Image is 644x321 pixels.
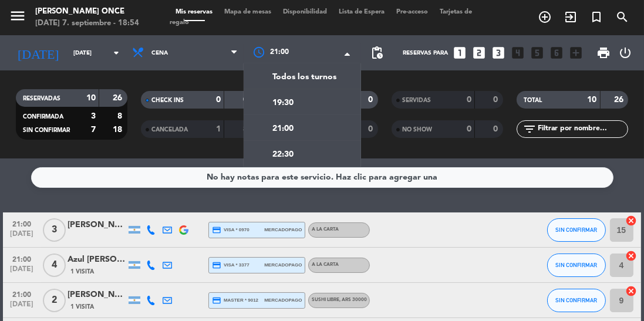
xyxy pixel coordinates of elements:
span: Todos los turnos [272,70,336,84]
i: looks_two [471,45,487,60]
i: exit_to_app [564,10,578,24]
span: A LA CARTA [312,262,339,267]
input: Filtrar por nombre... [537,123,628,136]
span: CONFIRMADA [23,114,63,120]
span: 21:00 [270,47,289,59]
span: CHECK INS [151,97,184,103]
i: search [615,10,629,24]
div: [DATE] 7. septiembre - 18:54 [35,18,139,29]
div: [PERSON_NAME] Once [35,6,139,18]
strong: 26 [614,96,626,104]
img: google-logo.png [179,225,188,235]
button: SIN CONFIRMAR [547,289,606,312]
i: turned_in_not [589,10,603,24]
span: 1 Visita [70,302,94,312]
span: 19:30 [272,96,294,110]
div: LOG OUT [615,35,635,70]
span: 22:30 [272,148,294,161]
strong: 7 [91,126,96,134]
span: TOTAL [524,97,542,103]
span: 21:00 [272,122,294,136]
span: 21:00 [7,252,36,265]
i: credit_card [212,261,221,270]
span: Pre-acceso [390,9,434,15]
span: SIN CONFIRMAR [23,127,70,133]
span: CANCELADA [151,127,188,133]
span: visa * 3377 [212,261,249,270]
i: credit_card [212,225,221,235]
span: 1 Visita [70,267,94,276]
strong: 8 [243,125,250,133]
i: arrow_drop_down [109,46,123,60]
i: [DATE] [9,40,68,65]
i: filter_list [522,122,537,136]
span: A LA CARTA [312,227,339,232]
i: cancel [626,250,638,262]
div: [PERSON_NAME] [68,288,126,302]
span: Reservas para [403,50,448,56]
i: menu [9,7,26,25]
span: Mis reservas [170,9,218,15]
span: [DATE] [7,230,36,244]
strong: 3 [91,112,96,120]
span: NO SHOW [402,127,432,133]
span: Cena [151,50,168,56]
strong: 26 [113,94,124,102]
span: master * 9012 [212,296,258,305]
div: No hay notas para este servicio. Haz clic para agregar una [207,171,437,184]
i: credit_card [212,296,221,305]
strong: 10 [588,96,597,104]
span: pending_actions [370,46,384,60]
span: SIN CONFIRMAR [555,227,597,233]
i: power_settings_new [618,46,632,60]
i: looks_6 [549,45,564,60]
strong: 0 [493,96,500,104]
strong: 10 [86,94,96,102]
span: 2 [43,289,66,312]
strong: 0 [368,125,375,133]
span: [DATE] [7,300,36,314]
span: SIN CONFIRMAR [555,297,597,303]
span: Disponibilidad [277,9,333,15]
strong: 1 [216,125,221,133]
strong: 0 [216,96,221,104]
span: print [596,46,611,60]
i: looks_5 [530,45,545,60]
i: looks_one [452,45,467,60]
i: add_box [568,45,584,60]
strong: 0 [467,96,471,104]
span: mercadopago [264,261,302,269]
strong: 8 [117,112,124,120]
span: visa * 0970 [212,225,249,235]
strong: 0 [243,96,250,104]
span: , ARS 30000 [339,298,367,302]
span: 4 [43,254,66,277]
span: 3 [43,218,66,242]
strong: 0 [467,125,471,133]
span: Sushi libre [312,298,367,302]
strong: 0 [493,125,500,133]
button: SIN CONFIRMAR [547,254,606,277]
strong: 18 [113,126,124,134]
span: SERVIDAS [402,97,431,103]
span: mercadopago [264,226,302,234]
i: add_circle_outline [538,10,552,24]
span: Lista de Espera [333,9,390,15]
span: RESERVADAS [23,96,60,102]
span: [DATE] [7,265,36,279]
span: mercadopago [264,296,302,304]
i: cancel [626,215,638,227]
i: looks_4 [510,45,525,60]
button: SIN CONFIRMAR [547,218,606,242]
span: 21:00 [7,217,36,230]
i: looks_3 [491,45,506,60]
div: [PERSON_NAME] [68,218,126,232]
span: SIN CONFIRMAR [555,262,597,268]
span: Mapa de mesas [218,9,277,15]
div: Azul [PERSON_NAME] [68,253,126,266]
strong: 0 [368,96,375,104]
span: 21:00 [7,287,36,300]
i: cancel [626,285,638,297]
button: menu [9,7,26,29]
